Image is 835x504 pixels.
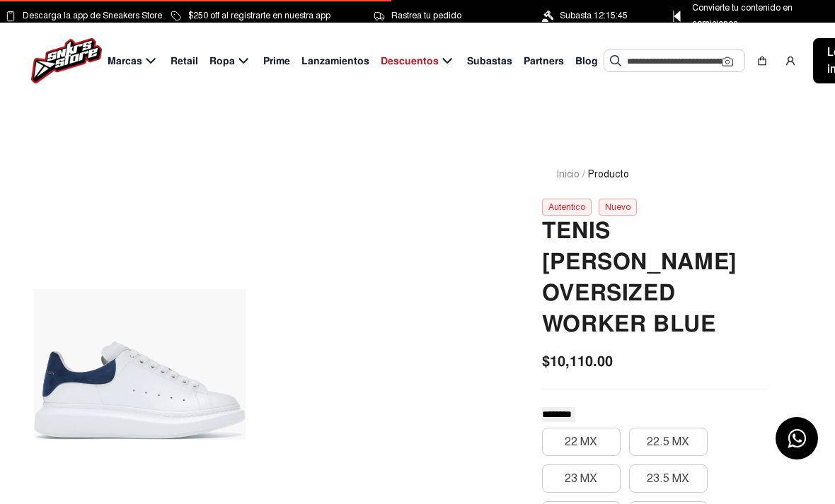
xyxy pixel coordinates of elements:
span: $250 off al registrarte en nuestra app [188,8,330,23]
button: 22 MX [542,428,621,456]
img: Buscar [610,55,621,66]
span: Producto [588,167,629,182]
span: Rastrea tu pedido [391,8,461,23]
span: Subastas [467,54,512,69]
span: Descuentos [381,54,439,69]
span: Marcas [108,54,142,69]
img: logo [31,38,102,83]
span: Ropa [209,54,235,69]
span: / [582,167,585,182]
div: Nuevo [599,199,637,216]
img: Cámara [722,56,733,67]
span: $10,110.00 [542,351,613,372]
img: shopping [756,55,768,66]
div: Autentico [542,199,592,216]
span: Lanzamientos [301,54,369,69]
button: 22.5 MX [629,428,708,456]
img: user [785,55,796,66]
button: 23.5 MX [629,464,708,493]
button: 23 MX [542,464,621,493]
span: Partners [524,54,564,69]
span: Descarga la app de Sneakers Store [23,8,162,23]
span: Retail [171,54,198,69]
img: Control Point Icon [668,11,686,22]
a: Inicio [556,168,580,180]
h2: TENIS [PERSON_NAME] OVERSIZED WORKER BLUE [542,216,767,340]
span: Prime [263,54,290,69]
span: Subasta 12:15:45 [560,8,628,23]
span: Blog [575,54,598,69]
